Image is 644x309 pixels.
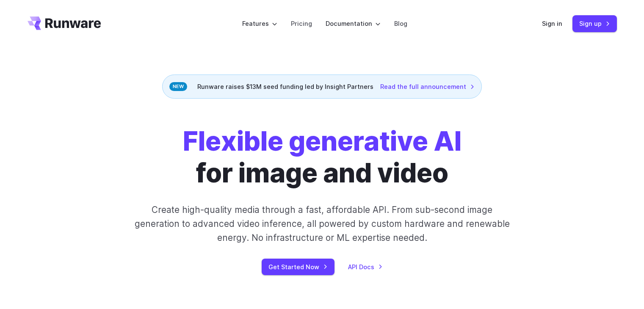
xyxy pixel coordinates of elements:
strong: Flexible generative AI [183,125,462,157]
a: Go to / [28,17,101,30]
a: Sign in [542,19,562,28]
a: Sign up [572,15,617,32]
a: Blog [394,19,407,28]
label: Documentation [326,19,381,28]
h1: for image and video [183,126,462,189]
a: Get Started Now [262,259,334,275]
p: Create high-quality media through a fast, affordable API. From sub-second image generation to adv... [133,203,511,245]
div: Runware raises $13M seed funding led by Insight Partners [162,74,482,99]
a: Pricing [291,19,312,28]
a: Read the full announcement [380,82,475,91]
label: Features [242,19,277,28]
a: API Docs [348,262,383,272]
